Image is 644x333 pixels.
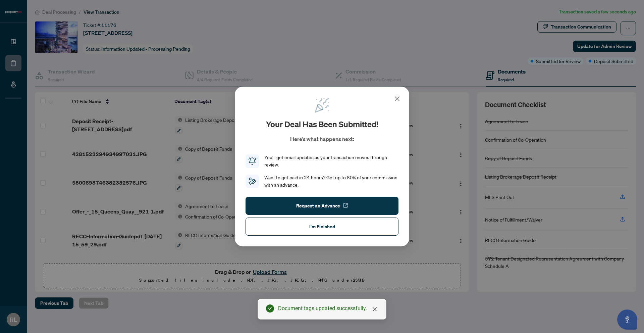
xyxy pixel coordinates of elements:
[246,218,398,236] button: I'm Finished
[246,197,398,215] button: Request an Advance
[371,305,378,313] a: Close
[264,154,398,169] div: You’ll get email updates as your transaction moves through review.
[266,119,378,130] h2: Your deal has been submitted!
[617,310,637,330] button: Open asap
[309,221,335,232] span: I'm Finished
[266,304,274,313] span: check-circle
[278,304,378,313] div: Document tags updated successfully.
[296,200,340,211] span: Request an Advance
[372,306,377,312] span: close
[290,135,354,143] p: Here’s what happens next:
[264,174,398,189] div: Want to get paid in 24 hours? Get up to 80% of your commission with an advance.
